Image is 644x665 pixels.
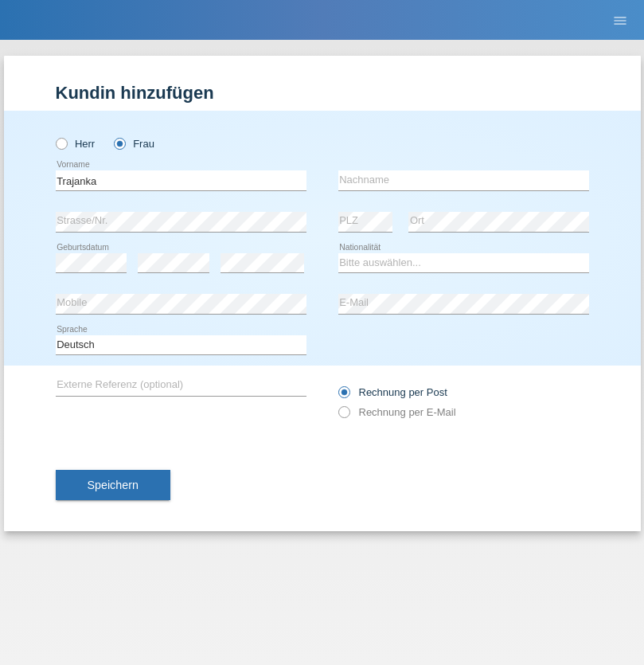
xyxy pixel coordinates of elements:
label: Rechnung per E-Mail [338,406,456,418]
label: Herr [56,138,96,150]
span: Speichern [88,479,139,491]
input: Frau [114,138,124,148]
input: Rechnung per E-Mail [338,406,349,426]
label: Frau [114,138,154,150]
input: Rechnung per Post [338,386,349,406]
button: Speichern [56,470,170,500]
label: Rechnung per Post [338,386,447,398]
i: menu [612,13,628,29]
h1: Kundin hinzufügen [56,83,589,103]
input: Herr [56,138,66,148]
a: menu [604,15,636,25]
